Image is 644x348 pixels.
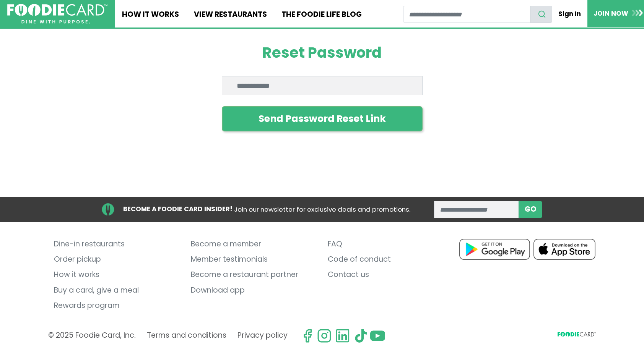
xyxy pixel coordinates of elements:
[237,329,288,343] a: Privacy policy
[354,329,368,343] img: tiktok.svg
[328,236,453,252] a: FAQ
[54,252,179,267] a: Order pickup
[300,329,315,343] svg: check us out on facebook
[335,329,350,343] img: linkedin.svg
[191,267,316,283] a: Become a restaurant partner
[234,205,410,214] span: Join our newsletter for exclusive deals and promotions.
[54,283,179,298] a: Buy a card, give a meal
[222,44,423,62] h1: Reset Password
[519,201,542,218] button: subscribe
[54,267,179,283] a: How it works
[48,329,136,343] p: © 2025 Foodie Card, Inc.
[552,5,587,22] a: Sign In
[191,283,316,298] a: Download app
[54,298,179,313] a: Rewards program
[370,329,385,343] img: youtube.svg
[403,6,530,23] input: restaurant search
[123,204,233,214] strong: BECOME A FOODIE CARD INSIDER!
[434,201,519,218] input: enter email address
[54,236,179,252] a: Dine-in restaurants
[147,329,226,343] a: Terms and conditions
[7,4,107,24] img: FoodieCard; Eat, Drink, Save, Donate
[191,252,316,267] a: Member testimonials
[328,252,453,267] a: Code of conduct
[558,332,596,339] svg: FoodieCard
[530,6,552,23] button: search
[191,236,316,252] a: Become a member
[222,106,423,131] button: Send Password Reset Link
[328,267,453,283] a: Contact us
